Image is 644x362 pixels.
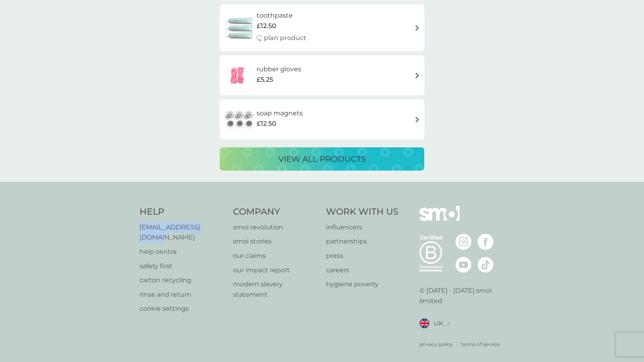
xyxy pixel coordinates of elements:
button: view all products [220,147,424,171]
h4: Company [233,206,318,218]
span: £5.25 [257,74,273,85]
img: UK flag [419,318,429,328]
a: safety first [140,261,225,271]
a: smol stories [233,236,318,247]
span: UK [433,318,443,329]
img: arrow right [414,72,420,78]
img: rubber gloves [224,61,252,89]
a: careers [326,265,399,276]
a: cookie settings [140,304,225,314]
h6: rubber gloves [257,64,301,74]
img: visit the smol Tiktok page [478,257,494,273]
a: carton recycling [140,275,225,286]
img: soap magnets [224,105,257,133]
a: our impact report [233,265,318,276]
img: visit the smol Facebook page [478,234,494,250]
a: smol revolution [233,222,318,233]
h4: Work With Us [326,206,399,218]
h6: soap magnets [257,108,303,119]
p: © [DATE] - [DATE] smol limited [419,286,505,306]
a: [EMAIL_ADDRESS][DOMAIN_NAME] [140,222,225,243]
a: help centre [140,247,225,257]
img: toothpaste [224,14,257,42]
h4: Help [140,206,225,218]
a: privacy policy [419,340,453,348]
img: arrow right [414,117,420,123]
a: rinse and return [140,290,225,300]
h6: toothpaste [257,10,306,21]
a: influencers [326,222,399,233]
img: arrow right [414,25,420,31]
img: visit the smol Youtube page [456,257,472,273]
p: view all products [278,153,366,165]
a: hygiene poverty [326,279,399,290]
span: £12.50 [257,21,276,31]
img: visit the smol Instagram page [456,234,472,250]
span: £12.50 [257,119,276,129]
a: press [326,251,399,261]
img: select a new location [447,321,450,326]
a: modern slavery statement [233,279,318,300]
a: our claims [233,251,318,261]
a: partnerships [326,236,399,247]
img: smol [419,206,460,233]
a: terms of service [461,340,500,348]
p: plan product [264,33,306,43]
